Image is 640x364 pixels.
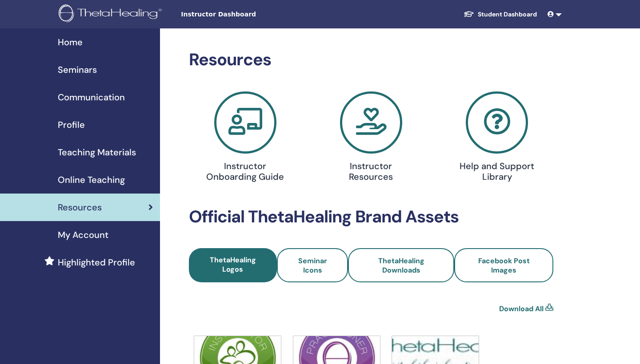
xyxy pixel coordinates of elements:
[277,248,348,282] a: Seminar Icons
[205,161,286,182] h4: Instructor Onboarding Guide
[58,146,136,159] span: Teaching Materials
[457,161,538,182] h4: Help and Support Library
[58,91,125,104] span: Communication
[298,256,327,275] span: Seminar Icons
[456,6,544,23] a: Student Dashboard
[348,248,454,282] a: ThetaHealing Downloads
[464,10,474,18] img: graduation-cap-white.svg
[478,256,530,275] span: Facebook Post Images
[331,161,412,182] h4: Instructor Resources
[454,248,553,282] a: Facebook Post Images
[440,91,555,186] a: Help and Support Library
[58,228,108,241] span: My Account
[181,10,314,19] span: Instructor Dashboard
[58,118,85,131] span: Profile
[499,304,544,314] a: Download All
[58,256,135,269] span: Highlighted Profile
[188,91,303,186] a: Instructor Onboarding Guide
[189,50,553,70] h2: Resources
[210,255,256,274] span: ThetaHealing Logos
[189,248,277,282] a: ThetaHealing Logos
[58,173,125,186] span: Online Teaching
[58,201,102,214] span: Resources
[58,36,83,49] span: Home
[189,207,553,227] h2: Official ThetaHealing Brand Assets
[378,256,424,275] span: ThetaHealing Downloads
[59,4,165,24] img: logo.png
[313,91,428,186] a: Instructor Resources
[58,63,97,76] span: Seminars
